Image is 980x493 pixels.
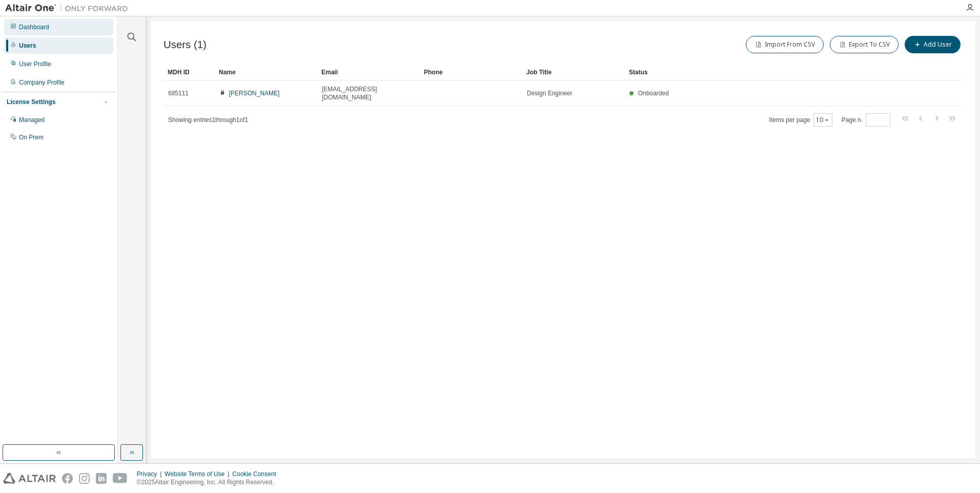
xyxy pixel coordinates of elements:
img: altair_logo.svg [3,473,56,484]
div: Company Profile [19,78,65,87]
div: Dashboard [19,23,49,31]
div: Email [321,64,416,80]
button: Export To CSV [830,36,899,53]
img: facebook.svg [62,473,73,484]
div: Users [19,42,36,50]
p: © 2025 Altair Engineering, Inc. All Rights Reserved. [137,478,282,487]
span: Onboarded [638,90,669,97]
span: Items per page [769,113,832,127]
div: License Settings [7,98,55,106]
span: [EMAIL_ADDRESS][DOMAIN_NAME] [322,85,415,101]
button: 10 [816,116,830,124]
div: Managed [19,116,45,124]
div: Cookie Consent [232,470,282,478]
div: Job Title [526,64,621,80]
div: User Profile [19,60,51,68]
img: instagram.svg [79,473,90,484]
span: Page n. [842,113,890,127]
span: Design Engineer [527,89,573,97]
span: Users (1) [164,39,207,51]
span: 685111 [168,89,189,97]
img: Altair One [5,3,133,13]
div: Name [219,64,313,80]
div: On Prem [19,133,44,141]
button: Add User [905,36,961,53]
div: Privacy [137,470,165,478]
img: youtube.svg [113,473,128,484]
div: Status [629,64,909,80]
div: MDH ID [168,64,211,80]
div: Phone [424,64,518,80]
span: Showing entries 1 through 1 of 1 [168,116,248,124]
div: Website Terms of Use [165,470,232,478]
a: [PERSON_NAME] [229,90,280,97]
img: linkedin.svg [96,473,107,484]
button: Import From CSV [746,36,824,53]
